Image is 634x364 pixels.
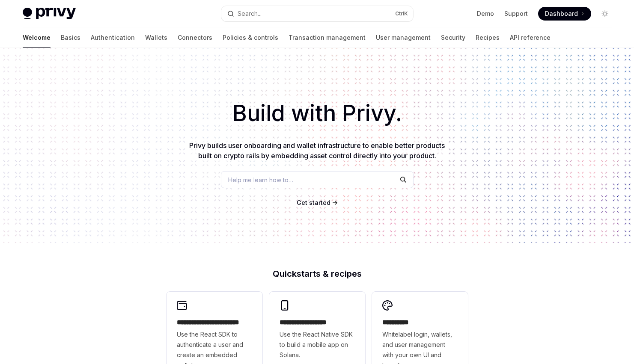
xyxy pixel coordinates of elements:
[504,9,528,18] a: Support
[289,27,366,48] a: Transaction management
[223,27,278,48] a: Policies & controls
[297,198,330,207] a: Get started
[545,9,578,18] span: Dashboard
[178,27,212,48] a: Connectors
[221,6,413,21] button: Search...CtrlK
[280,329,355,360] span: Use the React Native SDK to build a mobile app on Solana.
[23,8,76,20] img: light logo
[376,27,431,48] a: User management
[91,27,135,48] a: Authentication
[189,141,445,160] span: Privy builds user onboarding and wallet infrastructure to enable better products built on crypto ...
[61,27,80,48] a: Basics
[598,7,612,21] button: Toggle dark mode
[23,27,51,48] a: Welcome
[395,10,408,17] span: Ctrl K
[477,9,494,18] a: Demo
[538,7,591,21] a: Dashboard
[167,269,468,278] h2: Quickstarts & recipes
[228,175,293,184] span: Help me learn how to…
[145,27,167,48] a: Wallets
[476,27,500,48] a: Recipes
[441,27,465,48] a: Security
[14,97,620,130] h1: Build with Privy.
[238,9,262,19] div: Search...
[297,199,330,206] span: Get started
[510,27,551,48] a: API reference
